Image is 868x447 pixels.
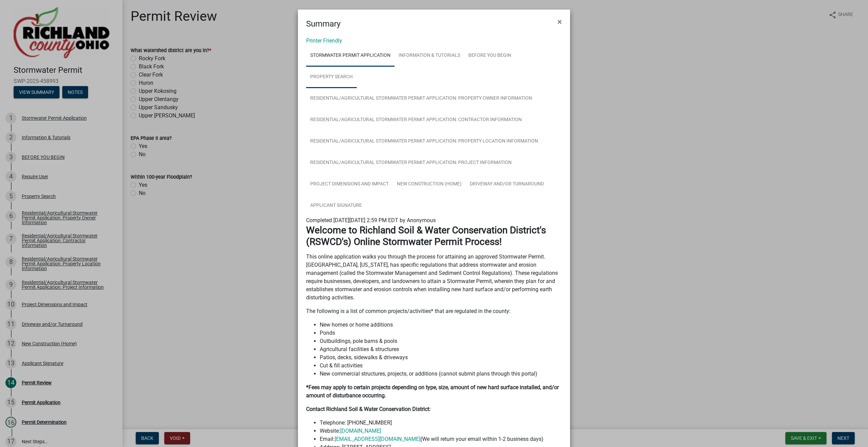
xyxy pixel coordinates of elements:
a: Stormwater Permit Application [306,45,395,67]
strong: *Fees may apply to certain projects depending on type, size, amount of new hard surface installed... [306,384,559,399]
li: Agricultural facilities & structures [320,345,562,353]
p: This online application walks you through the process for attaining an approved Stormwater Permit... [306,253,562,302]
li: New commercial structures, projects, or additions (cannot submit plans through this portal) [320,370,562,378]
li: Email: (We will return your email within 1-2 business days) [320,435,562,443]
li: Patios, decks, sidewalks & driveways [320,353,562,362]
a: Property Search [306,66,357,88]
li: Cut & fill activities [320,362,562,370]
li: Outbuildings, pole barns & pools [320,337,562,345]
a: BEFORE YOU BEGIN [464,45,515,67]
a: Information & Tutorials [395,45,464,67]
a: Residential/Agricultural Stormwater Permit Application: Contractor Information [306,109,526,131]
span: × [557,17,562,27]
a: New Construction (Home) [393,173,466,195]
strong: Contact Richland Soil & Water Conservation District: [306,406,431,412]
a: Applicant Signature [306,195,366,217]
li: New homes or home additions [320,321,562,329]
a: [DOMAIN_NAME] [340,428,381,434]
li: Ponds [320,329,562,337]
a: Printer Friendly [306,37,342,44]
button: Close [552,12,567,31]
li: Website: [320,427,562,435]
strong: Welcome to Richland Soil & Water Conservation District's (RSWCD's) Online Stormwater Permit Process! [306,225,546,247]
a: [EMAIL_ADDRESS][DOMAIN_NAME] [335,436,420,442]
h4: Summary [306,18,340,30]
a: Driveway and/or Turnaround [466,173,548,195]
a: Residential/Agricultural Stormwater Permit Application: Property Location Information [306,131,542,152]
span: Completed [DATE][DATE] 2:59 PM EDT by Anonymous [306,217,436,223]
a: Residential/Agricultural Stormwater Permit Application: Project Information [306,152,516,174]
li: Telephone: [PHONE_NUMBER] [320,419,562,427]
a: Residential/Agricultural Stormwater Permit Application: Property Owner Information [306,88,536,110]
a: Project Dimensions and Impact [306,173,393,195]
p: The following is a list of common projects/activities* that are regulated in the county: [306,307,562,315]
